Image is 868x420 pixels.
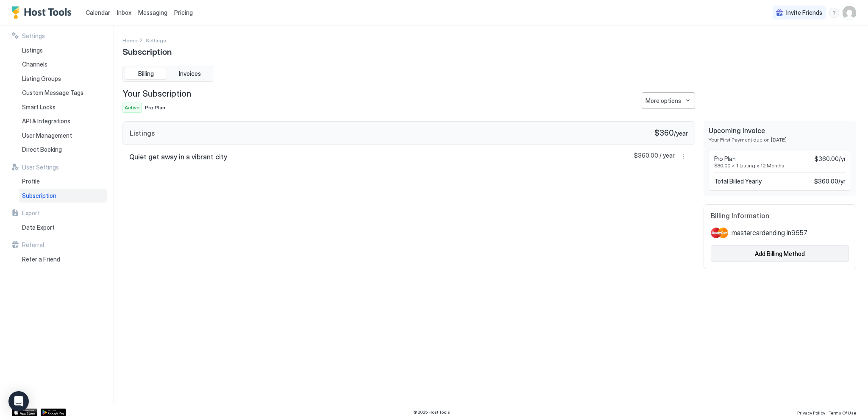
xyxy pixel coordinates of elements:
[829,410,856,415] span: Terms Of Use
[122,36,137,45] a: Home
[122,45,172,57] span: Subscription
[709,126,851,135] span: Upcoming Invoice
[129,153,227,161] span: Quiet get away in a vibrant city
[19,57,107,72] a: Channels
[22,103,56,111] span: Smart Locks
[145,104,165,111] span: Pro Plan
[711,245,849,262] button: Add Billing Method
[732,228,807,237] span: mastercard ending in 9657
[125,68,167,80] button: Billing
[642,92,695,109] div: menu
[714,178,762,185] span: Total Billed Yearly
[645,96,681,105] div: More options
[829,408,856,417] a: Terms Of Use
[755,249,805,258] div: Add Billing Method
[117,8,131,17] a: Inbox
[797,408,825,417] a: Privacy Policy
[674,130,688,137] span: / year
[678,152,688,162] div: menu
[122,66,213,82] div: tab-group
[413,409,450,415] span: © 2025 Host Tools
[22,209,40,217] span: Export
[146,36,166,45] a: Settings
[86,8,110,17] a: Calendar
[122,36,137,45] div: Breadcrumb
[829,8,839,18] div: menu
[22,256,60,263] span: Refer a Friend
[714,155,736,163] span: Pro Plan
[843,6,856,19] div: User profile
[19,252,107,267] a: Refer a Friend
[815,155,846,163] span: $360.00/yr
[12,6,75,19] a: Host Tools Logo
[19,220,107,235] a: Data Export
[19,128,107,143] a: User Management
[19,142,107,157] a: Direct Booking
[22,164,59,171] span: User Settings
[711,227,728,239] img: mastercard
[22,241,44,249] span: Referral
[125,104,139,111] span: Active
[19,86,107,100] a: Custom Message Tags
[22,89,83,97] span: Custom Message Tags
[174,9,193,17] span: Pricing
[86,9,110,16] span: Calendar
[130,129,155,137] span: Listings
[169,68,211,80] button: Invoices
[678,152,688,162] button: More options
[22,75,61,83] span: Listing Groups
[814,178,846,185] span: $360.00 / yr
[19,189,107,203] a: Subscription
[22,146,62,153] span: Direct Booking
[642,92,695,109] button: More options
[22,178,40,185] span: Profile
[19,43,107,58] a: Listings
[122,89,191,99] span: Your Subscription
[22,224,55,231] span: Data Export
[19,174,107,189] a: Profile
[138,70,154,78] span: Billing
[19,72,107,86] a: Listing Groups
[117,9,131,16] span: Inbox
[709,136,851,143] span: Your First Payment due on [DATE]
[797,410,825,415] span: Privacy Policy
[12,409,37,416] a: App Store
[138,9,167,16] span: Messaging
[22,47,43,54] span: Listings
[654,128,674,138] span: $360
[786,9,822,17] span: Invite Friends
[634,152,675,162] span: $360.00 / year
[122,37,137,44] span: Home
[22,32,45,40] span: Settings
[711,211,849,220] span: Billing Information
[8,391,29,412] div: Open Intercom Messenger
[22,61,47,68] span: Channels
[22,192,56,200] span: Subscription
[22,132,72,139] span: User Management
[138,8,167,17] a: Messaging
[19,114,107,128] a: API & Integrations
[41,409,66,416] a: Google Play Store
[179,70,201,78] span: Invoices
[146,36,166,45] div: Breadcrumb
[146,37,166,44] span: Settings
[714,162,846,169] span: $30.00 x 1 Listing x 12 Months
[19,100,107,114] a: Smart Locks
[22,117,70,125] span: API & Integrations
